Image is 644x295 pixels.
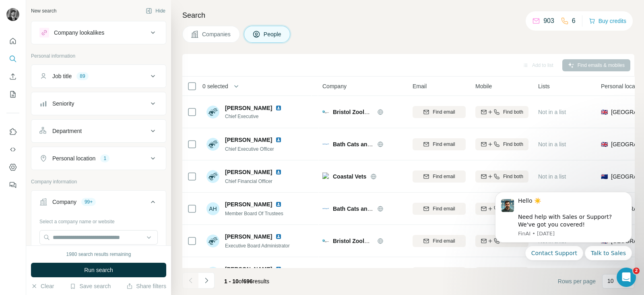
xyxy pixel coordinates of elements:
span: Bath Cats and Dogs Home [333,206,404,212]
button: Navigate to next page [198,272,215,289]
button: Find both [475,138,528,150]
button: Share filters [126,282,166,290]
span: Mobile [475,82,492,90]
img: Avatar [6,8,19,21]
img: Logo of Bath Cats and Dogs Home [322,143,329,145]
div: Job title [52,72,72,80]
span: Coastal Vets [333,172,366,181]
button: Feedback [6,178,19,192]
span: Company [322,82,347,90]
button: Personal location1 [31,149,166,168]
div: AH [206,202,219,215]
img: LinkedIn logo [275,201,282,208]
p: Company information [31,178,166,185]
span: Find email [433,173,455,180]
div: 89 [76,73,88,80]
img: Avatar [206,267,219,280]
span: 1 - 10 [224,278,239,285]
span: 696 [244,278,253,285]
button: Run search [31,263,166,277]
span: results [224,278,269,285]
span: Find both [503,173,523,180]
div: Company lookalikes [54,29,104,37]
span: Find email [433,141,455,148]
button: Buy credits [589,15,626,27]
div: Company [52,198,76,206]
span: Personal location [601,82,644,90]
iframe: Intercom live chat [617,268,636,287]
button: Find both [475,170,528,183]
button: Department [31,121,166,141]
button: Find email [413,203,466,215]
button: Hide [140,5,171,17]
button: Find email [413,106,466,118]
span: Rows per page [558,277,596,285]
button: Job title89 [31,66,166,86]
span: Find both [503,141,523,148]
span: Chief Executive [225,113,285,120]
button: Clear [31,282,54,290]
button: Seniority [31,94,166,113]
img: LinkedIn logo [275,169,282,175]
span: Run search [84,266,113,274]
div: Select a company name or website [39,215,158,225]
span: Executive Board Administrator [225,243,290,249]
span: 🇬🇧 [601,140,608,148]
span: 2 [633,268,640,274]
div: 1 [100,155,109,162]
p: 903 [543,16,554,26]
button: Find both [475,267,528,279]
span: Bristol Zoological Society [333,238,402,244]
button: Search [6,52,19,66]
span: Find email [433,205,455,212]
button: Enrich CSV [6,69,19,84]
img: Logo of Bristol Zoological Society [322,238,329,244]
button: Find email [413,267,466,279]
span: of [239,278,244,285]
span: [PERSON_NAME] [225,136,272,144]
button: Find both [475,106,528,118]
div: Department [52,127,82,135]
img: Logo of Bristol Zoological Society [322,109,329,115]
span: [PERSON_NAME] [225,104,272,112]
span: People [264,30,282,38]
span: 🇬🇧 [601,108,608,116]
span: Find email [433,237,455,245]
span: Chief Financial Officer [225,179,272,184]
span: Bath Cats and Dogs Home [333,141,404,147]
img: Avatar [206,106,219,118]
img: LinkedIn logo [275,137,282,143]
span: Not in a list [538,109,566,115]
p: 6 [572,16,576,26]
p: 10 [607,277,614,285]
span: 0 selected [202,82,228,90]
button: Find both [475,203,528,215]
div: 99+ [81,198,96,206]
div: New search [31,7,56,15]
span: Not in a list [538,173,566,180]
span: Companies [202,30,231,38]
div: 1980 search results remaining [66,251,131,258]
h4: Search [182,10,634,21]
button: Use Surfe on LinkedIn [6,125,19,139]
span: Chief Executive Officer [225,146,274,152]
span: [PERSON_NAME] [225,233,272,241]
span: Bristol Zoological Society [333,109,402,115]
iframe: Intercom notifications message [483,185,644,265]
button: Use Surfe API [6,142,19,157]
img: Avatar [206,235,219,247]
img: Avatar [206,170,219,183]
img: LinkedIn logo [275,266,282,272]
span: Lists [538,82,550,90]
button: Find both [475,235,528,247]
span: Member Board Of Trustees [225,211,283,216]
span: Find email [433,108,455,116]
